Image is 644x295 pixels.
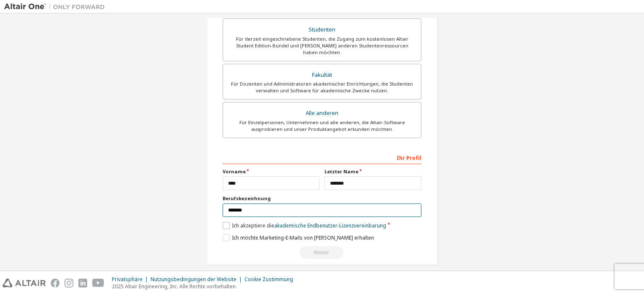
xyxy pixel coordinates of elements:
p: 2025 Altair Engineering, Inc. Alle Rechte vorbehalten. [112,283,298,290]
div: Alle anderen [228,107,416,119]
div: Fakultät [228,69,416,81]
img: linkedin.svg [78,279,87,287]
div: Nutzungsbedingungen der Website [151,276,244,283]
label: Ich möchte Marketing-E-Mails von [PERSON_NAME] erhalten [223,234,374,241]
a: akademische Endbenutzer-Lizenzvereinbarung [274,222,386,229]
img: instagram.svg [65,279,73,287]
div: Studenten [228,24,416,36]
label: Letzter Name [325,168,421,175]
div: Für derzeit eingeschriebene Studenten, die Zugang zum kostenlosen Altair Student Edition-Bündel u... [228,36,416,56]
img: facebook.svg [51,279,60,287]
label: Vorname [223,168,319,175]
img: youtube.svg [92,279,104,287]
div: Für Dozenten und Administratoren akademischer Einrichtungen, die Studenten verwalten und Software... [228,81,416,94]
div: Privatsphäre [112,276,151,283]
div: Cookie Zustimmung [244,276,298,283]
div: Ihr Profil [223,151,421,164]
img: altair_logo.svg [3,279,46,287]
label: Berufsbezeichnung [223,195,421,202]
div: Für Einzelpersonen, Unternehmen und alle anderen, die Altair-Software ausprobieren und unser Prod... [228,119,416,133]
img: Altair [4,3,109,11]
label: Ich akzeptiere die [223,222,386,229]
div: EULA lesen und einbinden, um fortzufahren [223,246,421,259]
